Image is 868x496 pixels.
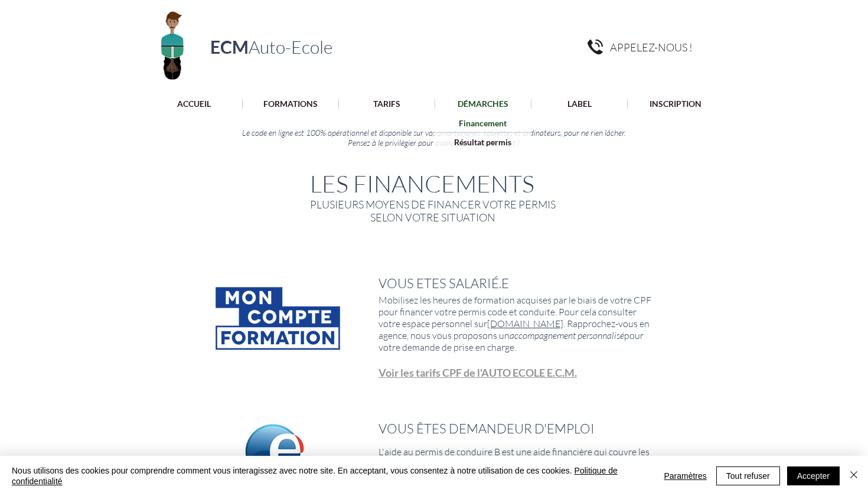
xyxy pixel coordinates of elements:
span: Le code en ligne est 100% opérationnel et disponible sur vos smartphones, tablettes et ordinateur... [242,128,626,138]
img: logo_moncompteformation_rvb.png [203,275,353,361]
a: Voir les tarifs CPF de l'AUTO ECOLE E.C.M. [378,366,577,379]
span: LES FINANCEMENTS [310,169,534,198]
a: LABEL [531,99,627,109]
p: TARIFS [367,99,406,109]
img: Logo ECM en-tête.png [144,4,200,84]
p: ACCUEIL [171,99,217,109]
a: TARIFS [338,99,435,109]
a: FORMATIONS [242,99,338,109]
p: Financement [455,114,511,132]
span: APPELEZ-NOUS ! [610,41,693,54]
button: Fermer [847,465,861,487]
img: Fermer [847,468,861,482]
p: LABEL [562,99,598,109]
button: Accepter [787,466,840,485]
p: Résultat permis [450,133,515,151]
span: accompagnement personnalisé [510,329,624,341]
button: Tout refuser [716,466,780,485]
a: INSCRIPTION [627,99,723,109]
a: Politique de confidentialité [12,466,618,486]
span: Nous utilisons des cookies pour comprendre comment vous interagissez avec notre site. En acceptan... [12,465,650,487]
span: Paramètres [664,467,706,485]
nav: Site [145,99,724,109]
a: ECMAuto-Ecole [210,36,332,57]
a: DÉMARCHES [435,99,531,109]
span: Auto-Ecole [249,36,332,58]
a: ACCUEIL [145,99,242,109]
a: Résultat permis [435,132,531,151]
iframe: Wix Chat [650,308,868,496]
span: Pensez à le privilégier pour avancer plus rapidement ! [348,138,520,148]
p: INSCRIPTION [644,99,707,109]
span: ECM [210,36,249,57]
span: PLUSIEURS MOYENS DE FINANCER VOTRE PERMIS [310,198,556,211]
img: pngegg.png [588,40,603,54]
a: [DOMAIN_NAME] [487,318,563,329]
span: VOUS ÊTES DEMANDEUR D'EMPLOI [378,420,595,436]
span: Mobilisez les heures de formation acquises par le biais de votre CPF pour financer votre permis c... [378,294,651,353]
p: DÉMARCHES [452,99,514,109]
a: Financement [435,114,531,132]
p: FORMATIONS [257,99,324,109]
span: VOUS ETES SALARIÉ.E [378,275,509,291]
span: SELON VOTRE SITUATION [370,211,495,224]
a: APPELEZ-NOUS ! [610,40,704,54]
